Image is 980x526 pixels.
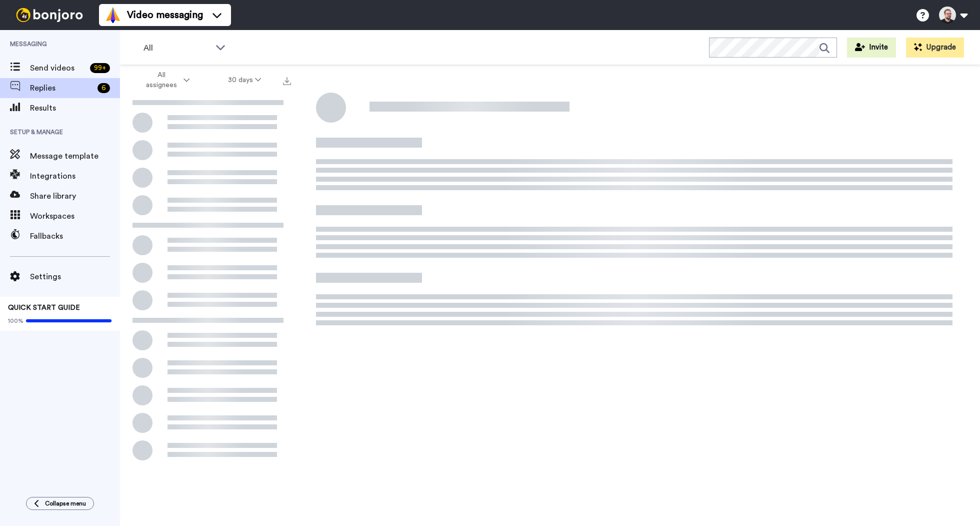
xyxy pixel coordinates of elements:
[30,230,120,242] span: Fallbacks
[97,83,110,93] div: 6
[30,210,120,222] span: Workspaces
[30,82,93,94] span: Replies
[127,8,203,22] span: Video messaging
[906,38,964,58] button: Upgrade
[8,304,80,311] span: QUICK START GUIDE
[30,62,86,74] span: Send videos
[26,497,94,510] button: Collapse menu
[105,7,121,23] img: vm-color.svg
[30,150,120,162] span: Message template
[30,271,120,283] span: Settings
[12,8,87,22] img: bj-logo-header-white.svg
[8,317,23,325] span: 100%
[209,71,280,89] button: 30 days
[30,170,120,182] span: Integrations
[143,42,210,54] span: All
[90,63,110,73] div: 99 +
[45,499,86,507] span: Collapse menu
[30,190,120,202] span: Share library
[122,66,209,94] button: All assignees
[280,73,294,88] button: Export all results that match these filters now.
[141,70,181,90] span: All assignees
[30,102,120,114] span: Results
[847,38,896,58] button: Invite
[283,77,291,85] img: export.svg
